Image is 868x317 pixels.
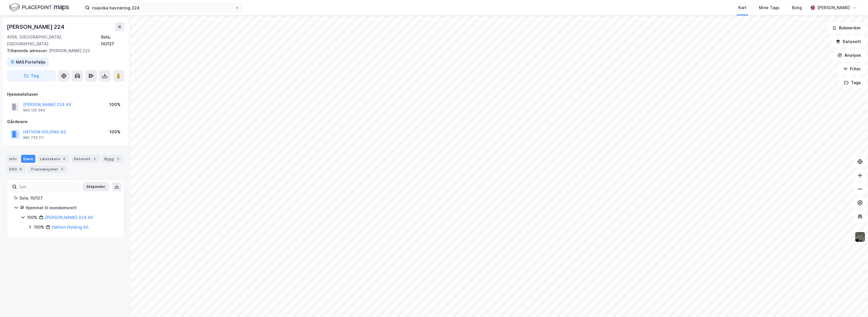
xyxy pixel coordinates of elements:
span: Tilhørende adresser: [7,48,49,53]
div: Transaksjoner [28,165,67,173]
button: Bokmerker [827,22,866,34]
div: [PERSON_NAME] 222 [7,47,120,54]
div: Hjemmel til eiendomsrett [26,204,117,211]
button: Filter [838,63,866,75]
input: Søk [17,182,79,191]
div: [PERSON_NAME] 224 [7,22,65,31]
div: 100% [34,224,44,231]
img: logo.f888ab2527a4732fd821a326f86c7f29.svg [9,3,69,13]
div: Eiere [21,155,35,163]
div: [PERSON_NAME] [817,4,850,11]
div: Bygg [102,155,123,163]
a: [PERSON_NAME] 224 AS [45,215,93,220]
div: NAS Portefølje [16,59,46,66]
div: Kart [738,4,746,11]
button: Analyse [833,50,866,61]
div: 100% [109,101,120,108]
button: Tags [839,77,866,88]
div: Gårdeiere [7,118,124,125]
iframe: Chat Widget [840,290,868,317]
button: Ekspander [83,182,109,191]
div: Mine Tags [759,4,779,11]
div: 993 125 563 [23,108,45,113]
div: 2 [115,156,121,162]
div: Hjemmelshaver [7,91,124,98]
div: 982 733 111 [23,135,44,140]
div: Leietakere [38,155,69,163]
button: Datasett [831,36,866,47]
button: Tag [7,70,56,82]
div: Sola, 10/127 [101,34,124,47]
div: Datasett [71,155,100,163]
div: Info [7,155,19,163]
div: 100% [109,129,120,135]
div: 4 [61,156,67,162]
img: 9k= [855,231,865,242]
div: Sola, 10/127 [19,195,117,202]
div: 100% [27,214,37,221]
div: 4056, [GEOGRAPHIC_DATA], [GEOGRAPHIC_DATA] [7,34,101,47]
div: ESG [7,165,26,173]
a: Hathon Holding AS [52,225,89,229]
div: Bolig [792,4,802,11]
div: 5 [59,166,65,172]
div: 2 [92,156,97,162]
div: 6 [18,166,24,172]
input: Søk på adresse, matrikkel, gårdeiere, leietakere eller personer [90,3,235,12]
div: Kontrollprogram for chat [840,290,868,317]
